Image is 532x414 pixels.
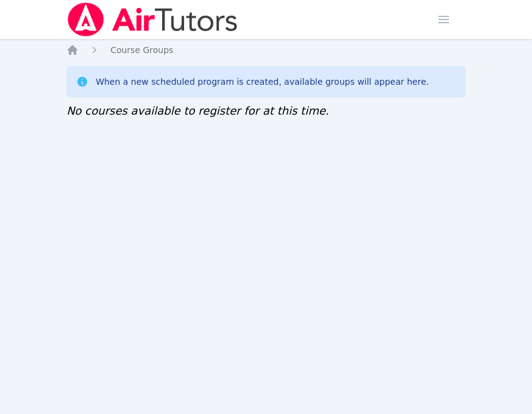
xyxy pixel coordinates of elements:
[110,45,173,55] span: Course Groups
[66,44,466,56] nav: Breadcrumb
[66,2,239,37] img: Air Tutors
[96,76,429,88] div: When a new scheduled program is created, available groups will appear here.
[110,44,173,56] a: Course Groups
[66,104,329,117] span: No courses available to register for at this time.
